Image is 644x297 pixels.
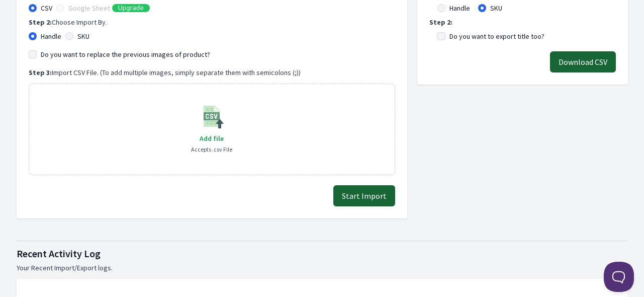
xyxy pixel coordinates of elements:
b: Step 2: [429,18,452,27]
label: Google Sheet [68,3,110,13]
button: Start Import [333,185,395,206]
button: Download CSV [550,51,616,72]
h1: Recent Activity Log [17,247,628,261]
p: Your Recent Import/Export logs. [17,263,628,273]
label: CSV [41,3,52,13]
b: Step 2: [29,18,52,27]
p: Choose Import By. [29,17,395,27]
iframe: Toggle Customer Support [604,262,634,292]
label: SKU [490,3,502,13]
label: SKU [77,31,89,41]
p: Accepts .csv File [191,144,232,155]
span: Upgrade [118,4,144,12]
label: Handle [449,3,470,13]
b: Step 3: [29,68,52,77]
label: Handle [41,31,61,41]
p: Import CSV File. (To add multiple images, simply separate them with semicolons (;)) [29,67,395,78]
label: Do you want to replace the previous images of product? [41,49,210,59]
label: Do you want to export title too? [449,31,544,41]
span: Add file [200,134,224,143]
